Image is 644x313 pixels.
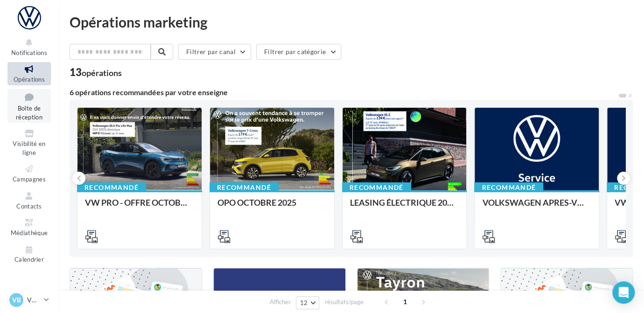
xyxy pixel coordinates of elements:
div: 13 [70,67,122,77]
a: Campagnes [7,162,51,185]
span: VB [12,295,21,305]
span: Afficher [270,298,291,306]
a: Visibilité en ligne [7,126,51,158]
span: 12 [300,299,308,306]
span: Contacts [16,202,42,210]
a: Contacts [7,189,51,212]
div: Recommandé [210,182,279,193]
span: Notifications [11,49,47,56]
a: VB VW BRIVE [7,291,51,309]
button: Notifications [7,35,51,58]
span: Visibilité en ligne [13,140,45,156]
div: Open Intercom Messenger [612,281,635,304]
span: Calendrier [14,256,44,264]
div: opérations [82,69,122,77]
div: LEASING ÉLECTRIQUE 2025 [350,198,459,216]
div: Recommandé [474,182,543,193]
button: Filtrer par canal [178,44,251,60]
p: VW BRIVE [27,295,40,305]
span: Opérations [14,76,45,83]
div: VW PRO - OFFRE OCTOBRE 25 [85,198,194,216]
a: Médiathèque [7,216,51,238]
div: Recommandé [77,182,146,193]
button: Filtrer par catégorie [256,44,341,60]
div: 6 opérations recommandées par votre enseigne [70,89,618,96]
div: VOLKSWAGEN APRES-VENTE [482,198,591,216]
button: 12 [296,296,320,309]
a: Opérations [7,62,51,85]
div: OPO OCTOBRE 2025 [217,198,327,216]
a: Boîte de réception [7,89,51,123]
div: Opérations marketing [70,15,633,29]
span: 1 [398,294,413,309]
a: Calendrier [7,243,51,265]
div: Recommandé [342,182,411,193]
span: Campagnes [13,175,46,183]
span: résultats/page [324,298,363,306]
span: Boîte de réception [16,104,42,121]
span: Médiathèque [11,229,48,236]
